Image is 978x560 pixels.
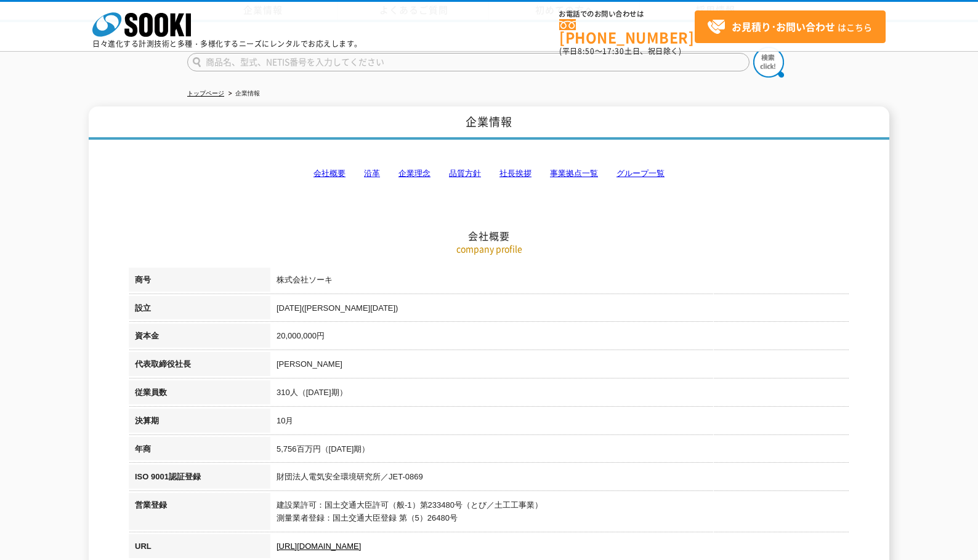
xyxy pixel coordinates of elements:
[270,324,849,352] td: 20,000,000円
[270,493,849,534] td: 建設業許可：国土交通大臣許可（般-1）第233480号（とび／土工工事業） 測量業者登録：国土交通大臣登録 第（5）26480号
[270,352,849,380] td: [PERSON_NAME]
[129,242,849,255] p: company profile
[129,268,270,296] th: 商号
[129,296,270,324] th: 設立
[129,437,270,465] th: 年商
[270,465,849,493] td: 財団法人電気安全環境研究所／JET-0869
[270,437,849,465] td: 5,756百万円（[DATE]期）
[550,169,598,178] a: 事業拠点一覧
[129,465,270,493] th: ISO 9001認証登録
[364,169,380,178] a: 沿革
[270,380,849,409] td: 310人（[DATE]期）
[270,409,849,437] td: 10月
[695,10,886,43] a: お見積り･お問い合わせはこちら
[129,409,270,437] th: 決算期
[753,47,784,78] img: btn_search.png
[313,169,346,178] a: 会社概要
[559,10,695,18] span: お電話でのお問い合わせは
[129,493,270,534] th: 営業登録
[602,46,624,57] span: 17:30
[226,87,260,100] li: 企業情報
[578,46,595,57] span: 8:50
[398,169,430,178] a: 企業理念
[616,169,665,178] a: グループ一覧
[187,53,750,71] input: 商品名、型式、NETIS番号を入力してください
[277,542,361,551] a: [URL][DOMAIN_NAME]
[559,46,681,57] span: (平日 ～ 土日、祝日除く)
[129,352,270,380] th: 代表取締役社長
[270,296,849,324] td: [DATE]([PERSON_NAME][DATE])
[92,40,362,47] p: 日々進化する計測技術と多種・多様化するニーズにレンタルでお応えします。
[499,169,531,178] a: 社長挨拶
[129,106,849,242] h2: 会社概要
[449,169,481,178] a: 品質方針
[129,380,270,409] th: 従業員数
[187,90,224,97] a: トップページ
[270,268,849,296] td: 株式会社ソーキ
[732,19,835,34] strong: お見積り･お問い合わせ
[707,18,872,36] span: はこちら
[89,106,889,140] h1: 企業情報
[559,19,695,44] a: [PHONE_NUMBER]
[129,324,270,352] th: 資本金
